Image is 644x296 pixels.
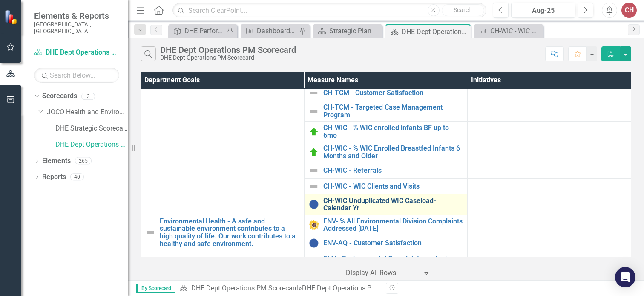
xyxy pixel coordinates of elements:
td: Double-Click to Edit Right Click for Context Menu [304,178,468,194]
td: Double-Click to Edit Right Click for Context Menu [304,101,468,121]
td: Double-Click to Edit Right Click for Context Menu [304,251,468,267]
div: DHE Dept Operations PM Scorecard [160,45,296,55]
a: Dashboard DHE PM [243,26,297,36]
span: Elements & Reports [34,11,119,21]
img: ClearPoint Strategy [4,10,19,25]
a: DHE Strategic Scorecard-Current Year's Plan [55,124,128,133]
div: DHE Dept Operations PM Scorecard [402,26,469,37]
div: DHE Dept Operations PM Scorecard [302,284,409,292]
a: Reports [42,172,66,182]
td: Double-Click to Edit Right Click for Context Menu [304,85,468,101]
input: Search Below... [34,68,119,83]
a: CH-WIC - % WIC enrolled infants BF up to 6mo [323,124,463,139]
a: Strategic Plan [315,26,380,36]
td: Double-Click to Edit Right Click for Context Menu [304,215,468,235]
div: Strategic Plan [329,26,380,36]
span: Search [454,6,472,13]
img: On Target [309,127,319,137]
div: DHE Dept Operations PM Scorecard [160,55,296,61]
img: Not Defined [309,106,319,116]
button: Aug-25 [511,3,575,18]
small: [GEOGRAPHIC_DATA], [GEOGRAPHIC_DATA] [34,21,119,35]
a: ENV- % All Environmental Division Complaints Addressed [DATE] [323,218,463,232]
a: DHE Dept Operations PM Scorecard [191,284,299,292]
a: CH-WIC Unduplicated WIC Caseload-Calendar Yr [323,197,463,212]
a: CH-TCM - Customer Satisfaction [323,89,463,97]
a: Environmental Health - A safe and sustainable environment contributes to a high quality of life. ... [160,218,300,247]
td: Double-Click to Edit Right Click for Context Menu [304,142,468,163]
img: Exceeded [309,220,319,230]
img: Not Defined [309,88,319,98]
button: Search [442,4,484,16]
a: DHE Performance Management Scorecard - Top Level [170,26,224,36]
a: DHE Dept Operations PM Scorecard [34,48,119,58]
a: CH-WIC - Referrals [323,167,463,174]
img: Not Defined [145,227,155,238]
button: CH [621,3,637,18]
a: JOCO Health and Environment [47,107,128,117]
div: Aug-25 [514,6,572,16]
input: Search ClearPoint... [172,3,486,18]
a: CH-WIC - WIC Clients and Visits [323,183,463,190]
div: » [179,284,379,293]
a: Elements [42,156,71,166]
a: CH-WIC - WIC Clients and Visits [476,26,541,36]
a: ENV-AQ - Customer Satisfaction [323,239,463,247]
div: CH-WIC - WIC Clients and Visits [490,26,541,36]
div: Open Intercom Messenger [615,267,635,287]
div: DHE Performance Management Scorecard - Top Level [184,26,224,36]
img: No Information [309,199,319,209]
a: CH-TCM - Targeted Case Management Program [323,104,463,119]
span: By Scorecard [136,284,175,293]
td: Double-Click to Edit Right Click for Context Menu [304,163,468,178]
img: Not Defined [309,165,319,176]
img: No Information [309,238,319,248]
div: 40 [70,173,84,180]
div: Dashboard DHE PM [257,26,297,36]
a: Scorecards [42,91,77,101]
div: 265 [75,157,92,164]
td: Double-Click to Edit Right Click for Context Menu [304,235,468,251]
td: Double-Click to Edit Right Click for Context Menu [304,194,468,215]
div: 3 [81,93,95,100]
a: ENV - Environmental Complaints worked [323,255,463,263]
td: Double-Click to Edit Right Click for Context Menu [304,122,468,142]
a: CH-WIC - % WIC Enrolled Breastfed Infants 6 Months and Older [323,145,463,160]
img: Not Defined [309,181,319,192]
a: DHE Dept Operations PM Scorecard [55,140,128,150]
img: Not Defined [309,254,319,264]
img: On Target [309,147,319,157]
